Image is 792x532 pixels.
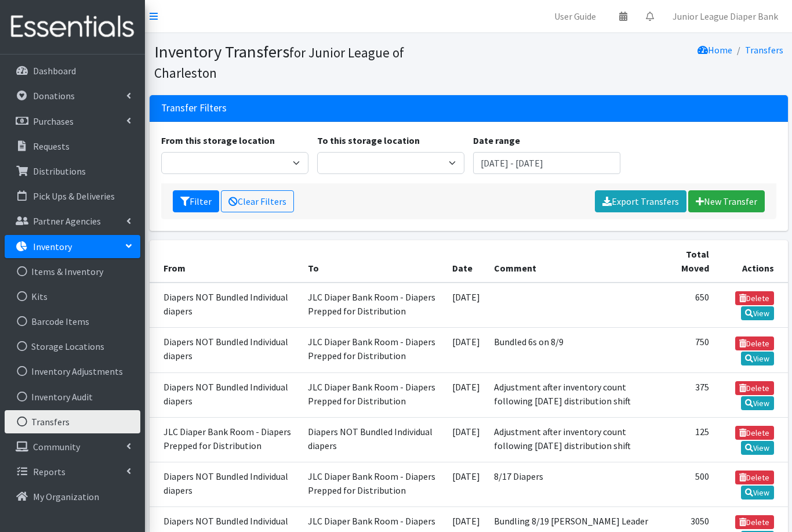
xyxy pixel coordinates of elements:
[735,426,774,440] a: Delete
[5,184,140,208] a: Pick Ups & Deliveries
[5,260,140,283] a: Items & Inventory
[33,215,101,227] p: Partner Agencies
[33,140,70,152] p: Requests
[445,417,487,462] td: [DATE]
[473,133,520,147] label: Date range
[150,417,301,462] td: JLC Diaper Bank Room - Diapers Prepped for Distribution
[33,165,86,177] p: Distributions
[33,491,99,502] p: My Organization
[5,160,140,183] a: Distributions
[301,328,445,372] td: JLC Diaper Bank Room - Diapers Prepped for Distribution
[688,190,765,212] a: New Transfer
[545,5,605,28] a: User Guide
[735,471,774,484] a: Delete
[33,466,66,477] p: Reports
[487,328,663,372] td: Bundled 6s on 8/9
[741,486,774,500] a: View
[154,42,464,82] h1: Inventory Transfers
[745,44,783,56] a: Transfers
[663,328,716,372] td: 750
[5,435,140,458] a: Community
[5,8,140,46] img: HumanEssentials
[445,462,487,507] td: [DATE]
[221,190,294,212] a: Clear Filters
[301,283,445,328] td: JLC Diaper Bank Room - Diapers Prepped for Distribution
[301,240,445,283] th: To
[663,283,716,328] td: 650
[301,372,445,417] td: JLC Diaper Bank Room - Diapers Prepped for Distribution
[741,396,774,410] a: View
[154,44,404,81] small: for Junior League of Charleston
[595,190,686,212] a: Export Transfers
[317,133,420,147] label: To this storage location
[33,115,74,127] p: Purchases
[741,441,774,455] a: View
[5,84,140,107] a: Donations
[741,306,774,320] a: View
[33,441,80,453] p: Community
[663,5,787,28] a: Junior League Diaper Bank
[741,352,774,365] a: View
[33,241,72,252] p: Inventory
[33,190,115,202] p: Pick Ups & Deliveries
[33,90,75,102] p: Donations
[5,135,140,158] a: Requests
[445,328,487,372] td: [DATE]
[5,360,140,383] a: Inventory Adjustments
[735,291,774,305] a: Delete
[173,190,219,212] button: Filter
[663,462,716,507] td: 500
[716,240,788,283] th: Actions
[5,485,140,508] a: My Organization
[301,417,445,462] td: Diapers NOT Bundled Individual diapers
[5,209,140,233] a: Partner Agencies
[697,44,732,56] a: Home
[150,240,301,283] th: From
[735,336,774,350] a: Delete
[150,283,301,328] td: Diapers NOT Bundled Individual diapers
[663,417,716,462] td: 125
[5,335,140,358] a: Storage Locations
[487,417,663,462] td: Adjustment after inventory count following [DATE] distribution shift
[5,385,140,408] a: Inventory Audit
[445,283,487,328] td: [DATE]
[161,133,275,147] label: From this storage location
[150,372,301,417] td: Diapers NOT Bundled Individual diapers
[487,462,663,507] td: 8/17 Diapers
[161,102,227,114] h3: Transfer Filters
[301,462,445,507] td: JLC Diaper Bank Room - Diapers Prepped for Distribution
[5,285,140,308] a: Kits
[5,460,140,483] a: Reports
[663,372,716,417] td: 375
[150,328,301,372] td: Diapers NOT Bundled Individual diapers
[5,410,140,433] a: Transfers
[5,110,140,133] a: Purchases
[5,59,140,82] a: Dashboard
[487,240,663,283] th: Comment
[473,152,620,174] input: January 1, 2011 - December 31, 2011
[487,372,663,417] td: Adjustment after inventory count following [DATE] distribution shift
[150,462,301,507] td: Diapers NOT Bundled Individual diapers
[445,372,487,417] td: [DATE]
[445,240,487,283] th: Date
[5,310,140,333] a: Barcode Items
[735,381,774,395] a: Delete
[33,65,76,77] p: Dashboard
[663,240,716,283] th: Total Moved
[5,235,140,258] a: Inventory
[735,515,774,529] a: Delete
